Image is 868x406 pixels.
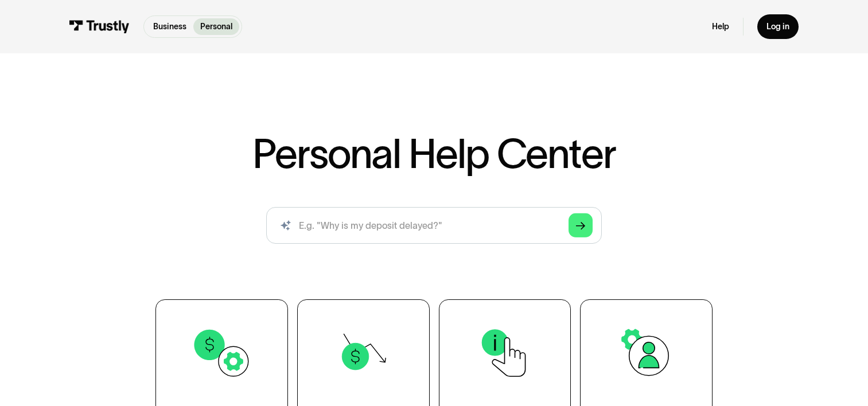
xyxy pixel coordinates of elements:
img: Trustly Logo [69,20,130,33]
h1: Personal Help Center [252,134,616,174]
a: Business [146,18,193,35]
a: Personal [193,18,239,35]
input: search [266,207,602,244]
form: Search [266,207,602,244]
p: Business [153,21,186,33]
p: Personal [200,21,232,33]
a: Log in [757,14,799,39]
a: Help [712,21,729,32]
div: Log in [766,21,789,32]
